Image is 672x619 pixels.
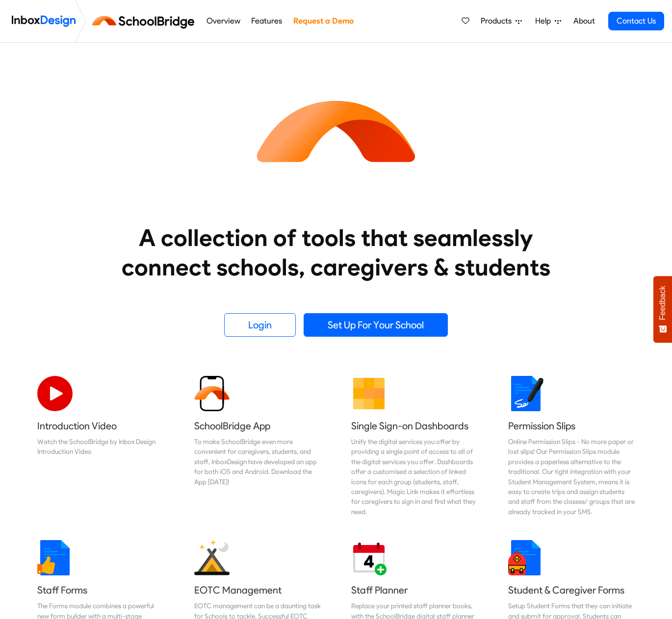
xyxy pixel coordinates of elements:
h5: Staff Forms [37,583,164,597]
a: Permission Slips Online Permission Slips - No more paper or lost slips! ​Our Permission Slips mod... [500,368,643,524]
a: Overview [204,11,243,31]
h5: EOTC Management [194,583,321,597]
img: 2022_01_13_icon_thumbsup.svg [37,540,73,575]
img: 2022_01_13_icon_grid.svg [351,376,387,411]
a: SchoolBridge App To make SchoolBridge even more convenient for caregivers, students, and staff, I... [186,368,329,524]
button: Feedback - Show survey [653,276,672,343]
img: 2022_01_13_icon_student_form.svg [508,540,543,575]
span: Products [481,15,516,27]
a: Help [531,11,565,31]
h5: SchoolBridge App [194,419,321,433]
img: 2022_01_17_icon_daily_planner.svg [351,540,387,575]
img: 2022_01_13_icon_sb_app.svg [194,376,230,411]
img: 2022_07_11_icon_video_playback.svg [37,376,73,411]
a: Features [249,11,285,31]
span: Help [535,15,555,27]
a: Set Up For Your School [304,313,448,337]
h5: Permission Slips [508,419,635,433]
h5: Student & Caregiver Forms [508,583,635,597]
div: Watch the SchoolBridge by Inbox Design Introduction Video [37,437,164,457]
a: Request a Demo [290,11,356,31]
a: Login [224,313,296,337]
h5: Introduction Video [37,419,164,433]
a: Products [477,11,526,31]
img: 2022_01_18_icon_signature.svg [508,376,543,411]
img: icon_schoolbridge.svg [248,43,424,219]
a: Contact Us [608,12,664,30]
a: Single Sign-on Dashboards Unify the digital services you offer by providing a single point of acc... [343,368,486,524]
a: About [570,11,597,31]
h5: Single Sign-on Dashboards [351,419,478,433]
div: Unify the digital services you offer by providing a single point of access to all of the digital ... [351,437,478,517]
heading: A collection of tools that seamlessly connect schools, caregivers & students [103,223,569,282]
h5: Staff Planner [351,583,478,597]
img: schoolbridge logo [90,9,201,33]
div: To make SchoolBridge even more convenient for caregivers, students, and staff, InboxDesign have d... [194,437,321,487]
div: Online Permission Slips - No more paper or lost slips! ​Our Permission Slips module provides a pa... [508,437,635,517]
img: 2022_01_25_icon_eonz.svg [194,540,230,575]
span: Feedback [658,286,667,320]
a: Introduction Video Watch the SchoolBridge by Inbox Design Introduction Video [29,368,172,524]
